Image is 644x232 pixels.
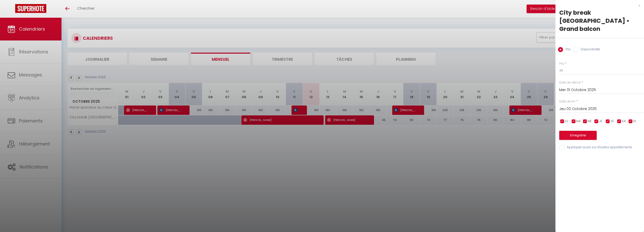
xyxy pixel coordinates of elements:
[559,99,575,104] label: Date de fin
[588,119,592,124] span: ME
[578,47,600,53] label: Disponibilité
[599,119,602,124] span: JE
[555,3,640,9] div: x
[576,119,581,124] span: MA
[559,80,581,85] label: Date de début
[622,119,626,124] span: SA
[565,119,568,124] span: LU
[610,119,614,124] span: VE
[563,47,571,53] label: Prix
[559,131,597,140] button: Enregistrer
[559,9,640,33] div: City break [GEOGRAPHIC_DATA] • Grand balcon
[559,61,564,66] label: Prix
[633,119,636,124] span: DI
